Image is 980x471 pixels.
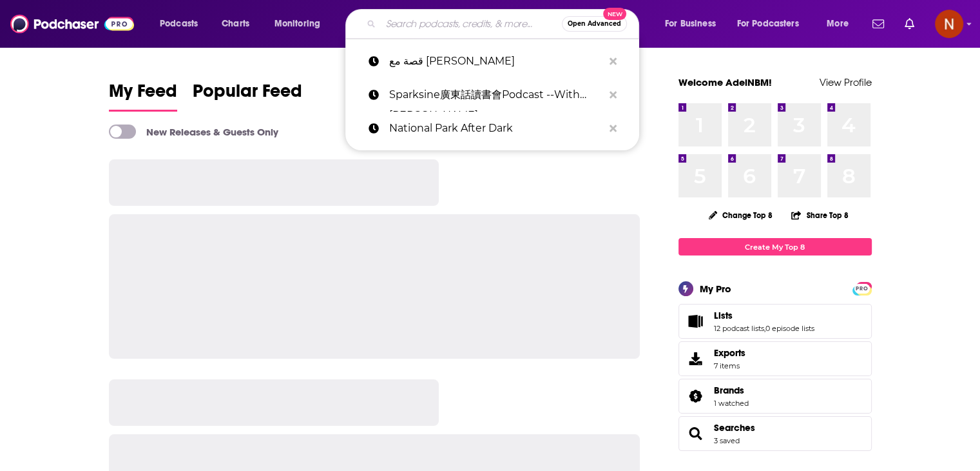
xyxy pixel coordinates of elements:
[151,14,215,34] button: open menu
[568,21,621,27] span: Open Advanced
[854,283,870,293] a: PRO
[389,112,603,145] p: National Park After Dark
[714,347,745,359] span: Exports
[714,310,733,321] span: Lists
[274,15,320,33] span: Monitoring
[714,361,745,370] span: 7 items
[389,45,603,78] p: قصة مع خالد
[193,80,302,112] a: Popular Feed
[854,284,870,294] span: PRO
[729,14,818,34] button: open menu
[827,15,849,33] span: More
[683,387,709,405] a: Brands
[820,76,872,88] a: View Profile
[345,78,639,112] a: Sparksine廣東話讀書會Podcast --With [PERSON_NAME]
[683,350,709,368] span: Exports
[701,207,781,223] button: Change Top 8
[714,399,749,408] a: 1 watched
[381,14,562,34] input: Search podcasts, credits, & more...
[109,80,177,112] a: My Feed
[899,13,919,35] a: Show notifications dropdown
[358,9,651,39] div: Search podcasts, credits, & more...
[678,379,872,414] span: Brands
[265,14,337,34] button: open menu
[935,10,963,38] button: Show profile menu
[562,16,627,32] button: Open AdvancedNew
[867,13,889,35] a: Show notifications dropdown
[160,15,198,33] span: Podcasts
[222,15,249,33] span: Charts
[678,76,772,88] a: Welcome AdelNBM!
[656,14,732,34] button: open menu
[109,80,177,110] span: My Feed
[665,15,716,33] span: For Business
[714,385,749,396] a: Brands
[603,8,626,20] span: New
[193,80,302,110] span: Popular Feed
[683,425,709,443] a: Searches
[714,324,764,333] a: 12 podcast lists
[213,14,257,34] a: Charts
[678,341,872,376] a: Exports
[764,324,765,333] span: ,
[818,14,865,34] button: open menu
[678,238,872,256] a: Create My Top 8
[714,310,814,321] a: Lists
[791,203,849,228] button: Share Top 8
[678,304,872,339] span: Lists
[345,45,639,78] a: قصة مع [PERSON_NAME]
[109,125,278,139] a: New Releases & Guests Only
[714,436,740,445] a: 3 saved
[678,416,872,451] span: Searches
[345,112,639,145] a: National Park After Dark
[737,15,799,33] span: For Podcasters
[935,10,963,38] img: User Profile
[10,12,134,36] img: Podchaser - Follow, Share and Rate Podcasts
[765,324,814,333] a: 0 episode lists
[714,385,744,396] span: Brands
[683,312,709,330] a: Lists
[389,78,603,112] p: Sparksine廣東話讀書會Podcast --With Isaac
[935,10,963,38] span: Logged in as AdelNBM
[700,283,731,295] div: My Pro
[714,422,755,434] a: Searches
